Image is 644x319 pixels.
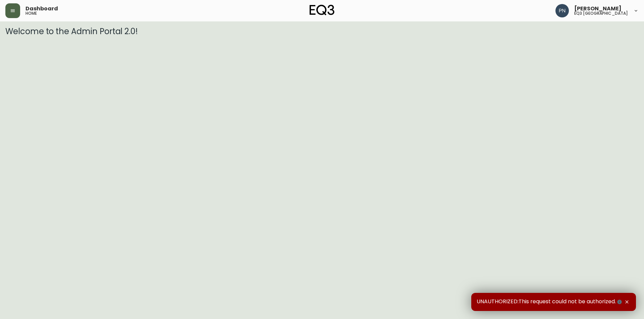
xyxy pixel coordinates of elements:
span: UNAUTHORIZED:This request could not be authorized. [477,298,623,306]
h3: Welcome to the Admin Portal 2.0! [5,27,639,36]
img: 496f1288aca128e282dab2021d4f4334 [555,4,569,17]
h5: eq3 [GEOGRAPHIC_DATA] [574,11,628,15]
span: Dashboard [25,6,58,11]
h5: home [25,11,37,15]
span: [PERSON_NAME] [574,6,622,11]
img: logo [310,5,334,15]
